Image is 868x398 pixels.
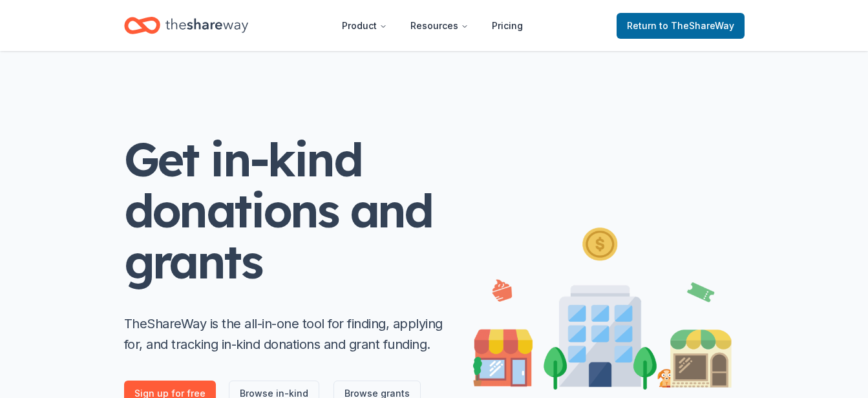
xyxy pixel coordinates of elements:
p: TheShareWay is the all-in-one tool for finding, applying for, and tracking in-kind donations and ... [124,313,447,355]
button: Product [332,13,397,39]
nav: Main [332,10,533,41]
a: Home [124,10,248,41]
span: to TheShareWay [659,20,734,31]
img: Illustration for landing page [473,222,732,390]
span: Return [627,18,734,34]
a: Pricing [482,13,533,39]
a: Returnto TheShareWay [617,13,745,39]
button: Resources [400,13,479,39]
h1: Get in-kind donations and grants [124,134,447,288]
